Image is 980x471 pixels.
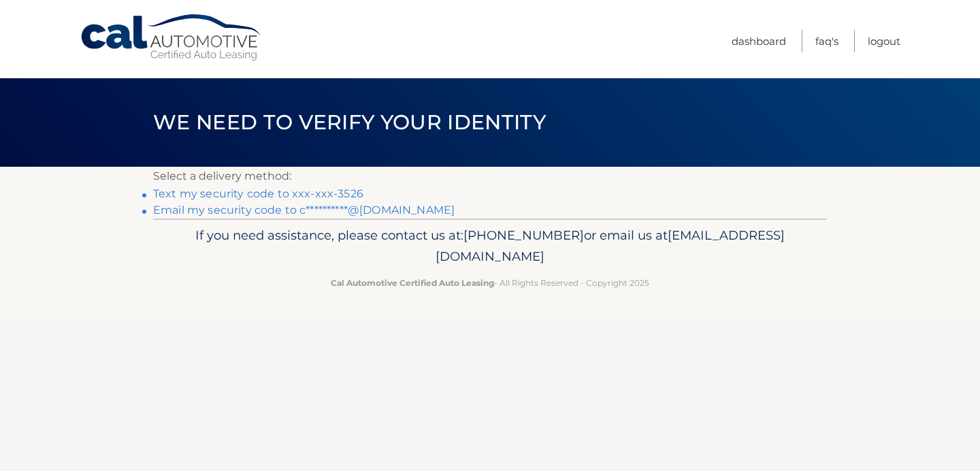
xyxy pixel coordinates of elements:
span: We need to verify your identity [153,110,546,135]
p: - All Rights Reserved - Copyright 2025 [162,276,818,290]
a: Email my security code to c**********@[DOMAIN_NAME] [153,204,455,216]
a: Cal Automotive [80,14,263,62]
p: Select a delivery method: [153,167,827,186]
a: FAQ's [815,30,838,52]
strong: Cal Automotive Certified Auto Leasing [331,278,494,288]
a: Dashboard [732,30,786,52]
a: Logout [868,30,900,52]
p: If you need assistance, please contact us at: or email us at [162,225,818,268]
span: [PHONE_NUMBER] [463,227,584,243]
a: Text my security code to xxx-xxx-3526 [153,187,363,200]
